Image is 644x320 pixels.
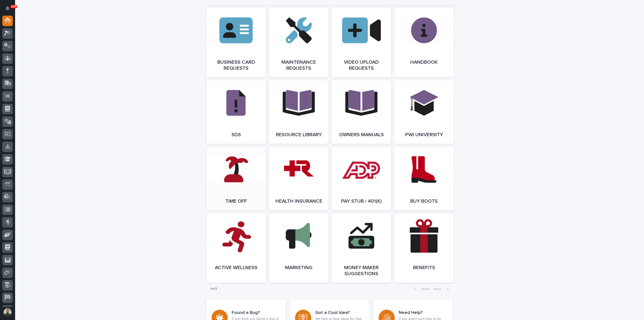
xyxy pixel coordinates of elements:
[206,147,266,210] a: Time Off
[206,283,221,295] p: 1 of 1
[11,5,16,8] p: 100
[433,287,445,291] span: Next
[394,213,454,283] a: Benefits
[332,80,391,144] a: Owners Manuals
[394,8,454,77] a: Handbook
[269,147,329,210] a: Health Insurance
[6,6,13,14] div: Notifications100
[206,8,266,77] a: Business Card Requests
[394,80,454,144] a: PWI University
[315,310,364,316] h3: Got a Cool Idea?
[2,307,13,317] button: users-avatar
[269,8,329,77] a: Maintenance Requests
[419,287,429,291] span: Back
[332,8,391,77] a: Video Upload Requests
[431,287,453,291] button: Next
[399,310,448,316] h3: Need Help?
[394,147,454,210] a: Buy Boots
[269,213,329,283] a: Marketing
[269,80,329,144] a: Resource Library
[332,213,391,283] a: Money Maker Suggestions
[332,147,391,210] a: Pay Stub / 401(k)
[232,310,280,316] h3: Found a Bug?
[2,3,13,14] button: Notifications
[410,287,431,291] button: Back
[206,213,266,283] a: Active Wellness
[206,80,266,144] a: SDS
